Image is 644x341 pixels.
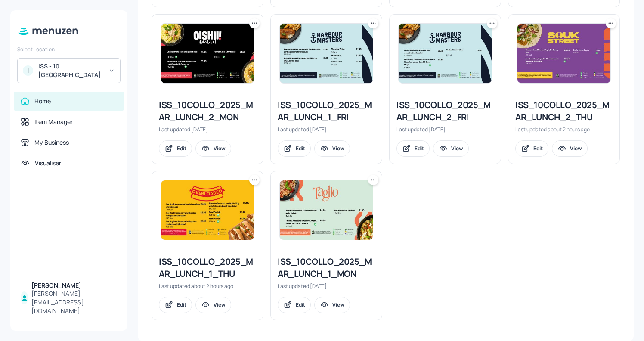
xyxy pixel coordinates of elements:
[278,282,375,290] div: Last updated [DATE].
[399,24,492,83] img: 2025-10-03-17594805087862r2lvopxumb.jpeg
[177,145,186,152] div: Edit
[35,159,61,167] div: Visualiser
[278,99,375,123] div: ISS_10COLLO_2025_MAR_LUNCH_1_FRI
[332,301,344,308] div: View
[177,301,186,308] div: Edit
[515,99,613,123] div: ISS_10COLLO_2025_MAR_LUNCH_2_THU
[31,289,117,315] div: [PERSON_NAME][EMAIL_ADDRESS][DOMAIN_NAME]
[159,99,256,123] div: ISS_10COLLO_2025_MAR_LUNCH_2_MON
[159,126,256,133] div: Last updated [DATE].
[159,282,256,290] div: Last updated about 2 hours ago.
[515,126,613,133] div: Last updated about 2 hours ago.
[396,126,494,133] div: Last updated [DATE].
[214,301,226,308] div: View
[296,145,305,152] div: Edit
[415,145,424,152] div: Edit
[517,24,610,83] img: 2025-10-10-1760086734311u823rznhgt.jpeg
[280,180,373,240] img: 2025-10-06-1759745718709rwybj1cztpq.jpeg
[17,46,121,53] div: Select Location
[23,65,33,76] div: I
[296,301,305,308] div: Edit
[451,145,463,152] div: View
[161,180,254,240] img: 2025-10-10-1760085888026e5wq5nozy99.jpeg
[280,24,373,83] img: 2025-10-03-1759480175249plrybobggxh.jpeg
[159,256,256,280] div: ISS_10COLLO_2025_MAR_LUNCH_1_THU
[34,118,73,126] div: Item Manager
[161,24,254,83] img: 2025-10-06-1759737538964jashb20sd2j.jpeg
[278,256,375,280] div: ISS_10COLLO_2025_MAR_LUNCH_1_MON
[533,145,543,152] div: Edit
[396,99,494,123] div: ISS_10COLLO_2025_MAR_LUNCH_2_FRI
[34,138,69,147] div: My Business
[31,281,117,290] div: [PERSON_NAME]
[570,145,582,152] div: View
[34,97,51,105] div: Home
[332,145,344,152] div: View
[38,62,103,79] div: ISS - 10 [GEOGRAPHIC_DATA]
[214,145,226,152] div: View
[278,126,375,133] div: Last updated [DATE].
